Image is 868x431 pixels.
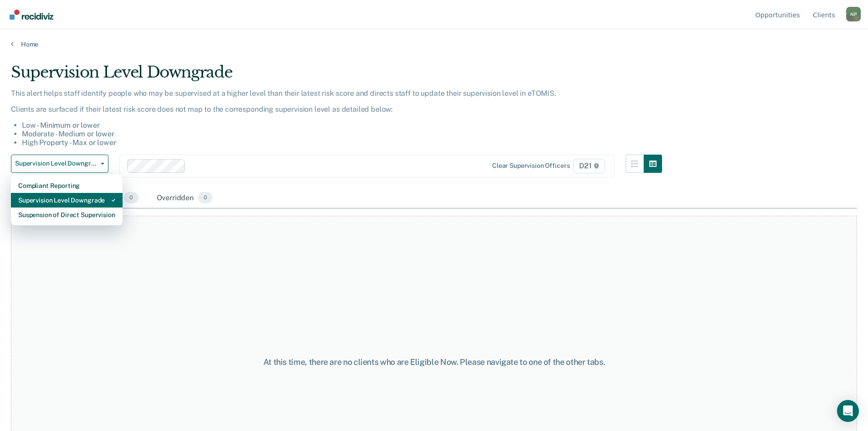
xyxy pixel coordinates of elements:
li: Low - Minimum or lower [22,121,662,130]
p: Clients are surfaced if their latest risk score does not map to the corresponding supervision lev... [11,105,662,114]
li: High Property - Max or lower [22,138,662,147]
p: This alert helps staff identify people who may be supervised at a higher level than their latest ... [11,89,662,98]
div: Supervision Level Downgrade [11,63,662,89]
img: Recidiviz [10,10,53,20]
div: Suspension of Direct Supervision [18,208,115,222]
div: Clear supervision officers [492,162,570,170]
button: Supervision Level Downgrade [11,155,108,173]
span: 0 [198,192,212,204]
div: Supervision Level Downgrade [18,193,115,208]
button: Profile dropdown button [846,7,861,21]
div: Open Intercom Messenger [837,400,859,422]
span: 0 [124,192,138,204]
div: Dropdown Menu [11,175,123,226]
div: Compliant Reporting [18,178,115,193]
span: D21 [573,159,605,173]
a: Home [11,40,857,48]
div: Overridden0 [155,188,215,208]
span: Supervision Level Downgrade [15,160,97,167]
div: At this time, there are no clients who are Eligible Now. Please navigate to one of the other tabs. [223,357,646,367]
li: Moderate - Medium or lower [22,130,662,138]
div: N P [846,7,861,21]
